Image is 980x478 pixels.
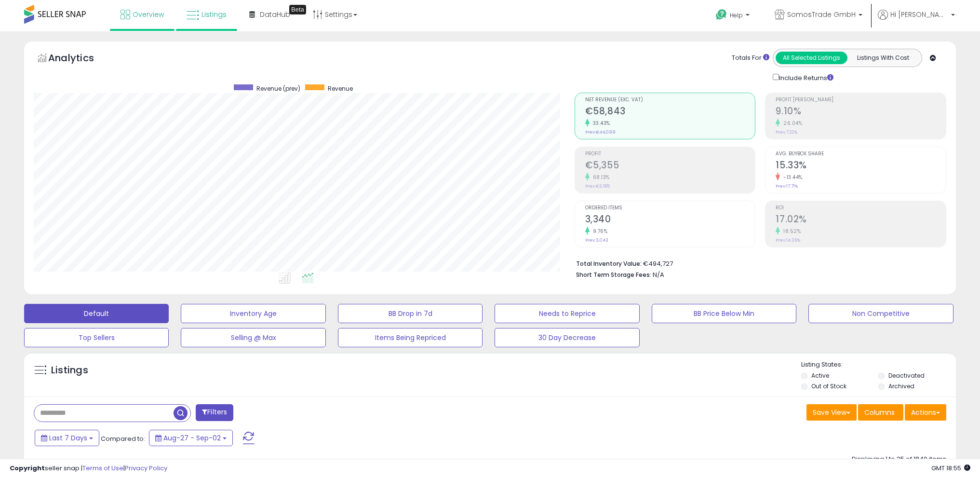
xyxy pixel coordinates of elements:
[590,120,610,127] small: 33.43%
[931,464,970,473] span: 2025-09-10 18:55 GMT
[765,72,845,83] div: Include Returns
[776,97,946,103] span: Profit [PERSON_NAME]
[585,237,608,243] small: Prev: 3,043
[495,304,639,323] button: Needs to Reprice
[890,10,948,19] span: Hi [PERSON_NAME]
[10,464,45,473] strong: Copyright
[811,382,846,390] label: Out of Stock
[776,106,946,119] h2: 9.10%
[576,271,651,279] b: Short Term Storage Fees:
[338,304,483,323] button: BB Drop in 7d
[576,257,939,269] li: €494,727
[776,129,797,135] small: Prev: 7.22%
[101,434,145,443] span: Compared to:
[82,464,123,473] a: Terms of Use
[35,430,99,446] button: Last 7 Days
[585,183,610,189] small: Prev: €3,185
[905,404,946,421] button: Actions
[181,304,325,323] button: Inventory Age
[163,433,221,443] span: Aug-27 - Sep-02
[776,151,946,157] span: Avg. Buybox Share
[289,5,306,14] div: Tooltip anchor
[801,360,956,369] p: Listing States:
[201,10,227,19] span: Listings
[260,10,290,19] span: DataHub
[808,304,953,323] button: Non Competitive
[585,214,755,227] h2: 3,340
[585,151,755,157] span: Profit
[585,106,755,119] h2: €58,843
[806,404,857,421] button: Save View
[196,404,233,421] button: Filters
[715,9,727,21] i: Get Help
[10,464,167,473] div: seller snap | |
[338,328,483,347] button: Items Being Repriced
[51,364,88,377] h5: Listings
[776,183,798,189] small: Prev: 17.71%
[495,328,639,347] button: 30 Day Decrease
[590,228,608,235] small: 9.76%
[852,455,946,464] div: Displaying 1 to 25 of 1840 items
[133,10,164,19] span: Overview
[576,259,642,268] b: Total Inventory Value:
[776,205,946,211] span: ROI
[256,84,300,93] span: Revenue (prev)
[888,371,925,380] label: Deactivated
[48,51,113,67] h5: Analytics
[776,214,946,227] h2: 17.02%
[585,129,616,135] small: Prev: €44,099
[732,54,769,63] div: Totals For
[780,120,802,127] small: 26.04%
[125,464,167,473] a: Privacy Policy
[149,430,233,446] button: Aug-27 - Sep-02
[653,270,664,279] span: N/A
[730,11,743,19] span: Help
[780,228,801,235] small: 18.52%
[858,404,903,421] button: Columns
[24,304,169,323] button: Default
[776,52,847,64] button: All Selected Listings
[787,10,856,19] span: SomosTrade GmbH
[652,304,796,323] button: BB Price Below Min
[181,328,325,347] button: Selling @ Max
[590,174,610,181] small: 68.13%
[24,328,169,347] button: Top Sellers
[328,84,353,93] span: Revenue
[776,237,800,243] small: Prev: 14.36%
[780,174,803,181] small: -13.44%
[847,52,919,64] button: Listings With Cost
[888,382,914,390] label: Archived
[878,10,955,31] a: Hi [PERSON_NAME]
[811,371,829,380] label: Active
[585,205,755,211] span: Ordered Items
[585,97,755,103] span: Net Revenue (Exc. VAT)
[708,1,759,31] a: Help
[864,408,895,417] span: Columns
[776,160,946,173] h2: 15.33%
[585,160,755,173] h2: €5,355
[49,433,87,443] span: Last 7 Days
